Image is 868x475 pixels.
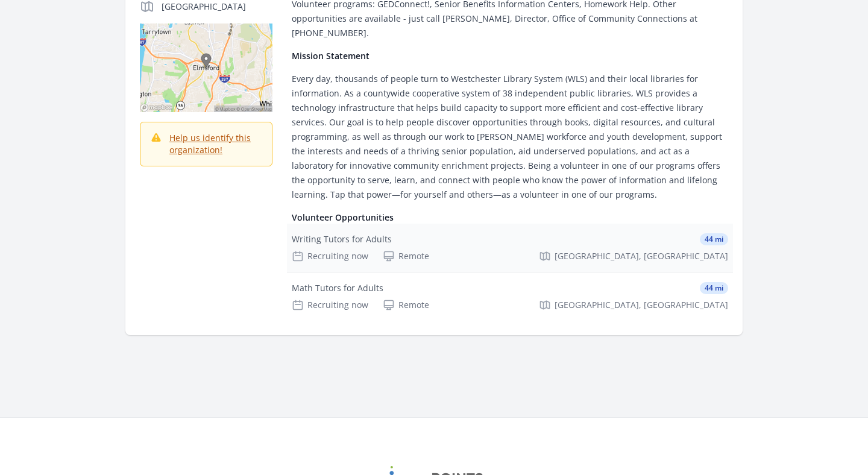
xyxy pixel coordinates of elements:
[555,299,728,311] span: [GEOGRAPHIC_DATA], [GEOGRAPHIC_DATA]
[287,224,733,272] a: Writing Tutors for Adults 44 mi Recruiting now Remote [GEOGRAPHIC_DATA], [GEOGRAPHIC_DATA]
[383,250,429,262] div: Remote
[140,24,272,112] img: Map
[169,132,251,156] a: Help us identify this organization!
[292,50,728,62] h4: Mission Statement
[555,250,728,262] span: [GEOGRAPHIC_DATA], [GEOGRAPHIC_DATA]
[700,233,728,245] span: 44 mi
[700,282,728,294] span: 44 mi
[162,1,272,13] p: [GEOGRAPHIC_DATA]
[383,299,429,311] div: Remote
[287,272,733,321] a: Math Tutors for Adults 44 mi Recruiting now Remote [GEOGRAPHIC_DATA], [GEOGRAPHIC_DATA]
[292,72,728,202] p: Every day, thousands of people turn to Westchester Library System (WLS) and their local libraries...
[292,233,392,245] div: Writing Tutors for Adults
[292,212,728,224] h4: Volunteer Opportunities
[292,250,368,262] div: Recruiting now
[292,299,368,311] div: Recruiting now
[292,282,383,294] div: Math Tutors for Adults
